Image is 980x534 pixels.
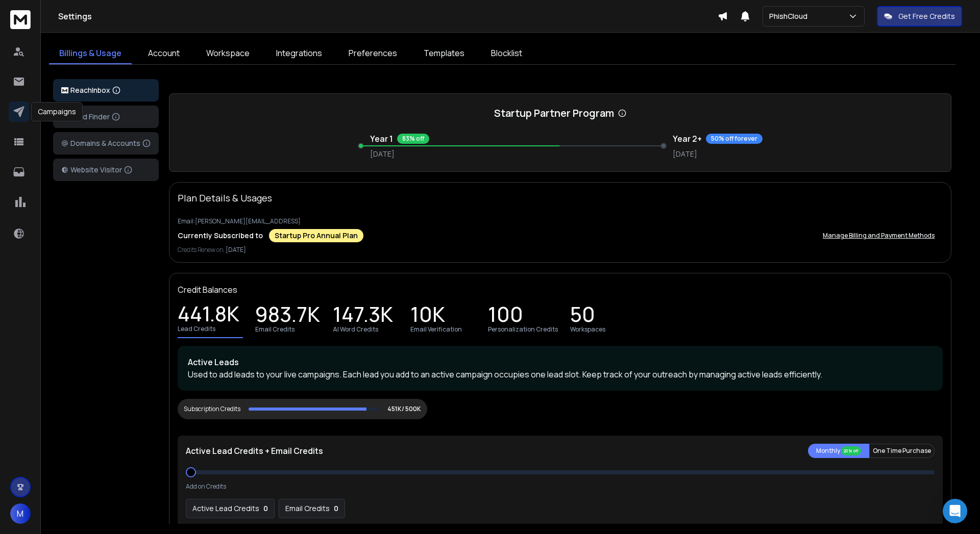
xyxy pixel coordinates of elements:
div: 50% off forever [706,134,763,144]
p: 451K/ 500K [387,405,421,413]
p: 10K [410,309,445,323]
p: 147.3K [333,309,393,323]
p: 0 [334,503,338,514]
button: ReachInbox [53,79,159,101]
div: Campaigns [31,102,83,121]
img: logo [61,87,68,94]
p: [DATE] [673,149,763,159]
h3: Year 2+ [673,133,702,145]
p: Credits Renew on: [178,246,943,254]
p: Active Leads [188,356,933,368]
p: Used to add leads to your live campaigns. Each lead you add to an active campaign occupies one le... [188,368,933,380]
div: Startup Pro Annual Plan [269,229,363,242]
button: Monthly 20% off [808,444,869,458]
a: Workspace [196,43,260,64]
h3: Year 1 [370,133,393,145]
a: Integrations [266,43,332,64]
p: 0 [263,503,268,514]
p: Credit Balances [178,284,237,296]
div: Subscription Credits [184,405,240,413]
p: Currently Subscribed to [178,231,263,241]
h2: Startup Partner Program [494,106,614,120]
button: Get Free Credits [877,6,962,27]
p: Manage Billing and Payment Methods [823,232,935,240]
p: Email Verification [410,325,462,334]
p: AI Word Credits [333,325,378,334]
p: 50 [570,309,595,323]
button: Manage Billing and Payment Methods [815,225,943,246]
p: Active Lead Credits + Email Credits [186,445,323,457]
a: Billings & Usage [49,43,132,64]
button: Lead Finder [53,106,159,128]
button: Domains & Accounts [53,132,159,155]
p: Get Free Credits [898,11,955,21]
button: M [10,503,31,524]
p: [DATE] [370,149,660,159]
p: Add on Credits [186,482,226,491]
a: Blocklist [481,43,532,64]
p: PhishCloud [769,11,812,21]
p: Personalization Credits [488,325,558,334]
p: 983.7K [255,309,320,323]
p: Active Lead Credits [192,503,259,514]
p: Email Credits [285,503,330,514]
p: Workspaces [570,325,605,334]
button: One Time Purchase [869,444,935,458]
p: 441.8K [178,309,239,323]
div: 20% off [841,446,861,455]
div: 83% off [397,134,429,144]
a: Preferences [338,43,407,64]
p: Plan Details & Usages [178,191,272,205]
p: 100 [488,309,523,323]
p: Lead Credits [178,325,215,333]
div: Open Intercom Messenger [943,499,967,523]
p: Email: [PERSON_NAME][EMAIL_ADDRESS] [178,217,943,225]
button: Website Visitor [53,159,159,181]
a: Templates [413,43,475,64]
span: [DATE] [226,245,246,254]
a: Account [138,43,190,64]
h1: Settings [58,10,718,22]
p: Email Credits [255,325,295,334]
